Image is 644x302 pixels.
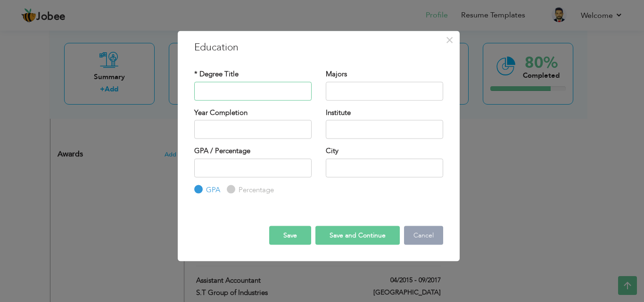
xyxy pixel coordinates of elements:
label: Percentage [236,185,274,195]
button: Cancel [404,226,443,245]
label: Year Completion [194,107,248,117]
label: GPA / Percentage [194,146,250,156]
label: * Degree Title [194,69,239,79]
label: Institute [326,107,351,117]
button: Close [442,32,457,47]
label: City [326,146,339,156]
h3: Education [194,40,443,54]
label: Majors [326,69,347,79]
span: × [446,31,454,48]
label: GPA [204,185,220,195]
button: Save and Continue [315,226,400,245]
button: Save [269,226,311,245]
